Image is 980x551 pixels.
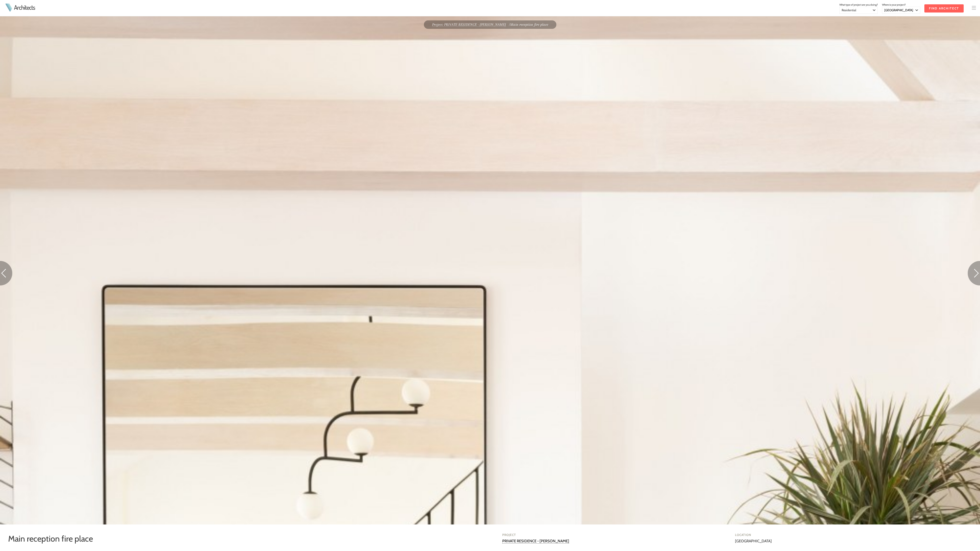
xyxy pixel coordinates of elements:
[735,533,964,544] div: [GEOGRAPHIC_DATA]
[839,3,878,6] span: What type of project are you doing?
[14,4,35,10] a: Architects
[509,22,510,27] span: /
[924,4,964,12] input: Find Architect
[502,539,569,544] a: PRIVATE RESIDENCE - [PERSON_NAME]
[4,3,13,11] img: Architects
[968,261,980,285] img: Next
[735,533,964,537] h4: Location
[502,533,731,537] h4: Project
[424,20,556,29] div: Main reception fire place
[968,261,980,287] a: Go to next photo
[882,3,906,6] span: Where is your project?
[432,22,506,27] a: Project: PRIVATE RESIDENCE - [PERSON_NAME]
[8,533,482,545] h1: Main reception fire place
